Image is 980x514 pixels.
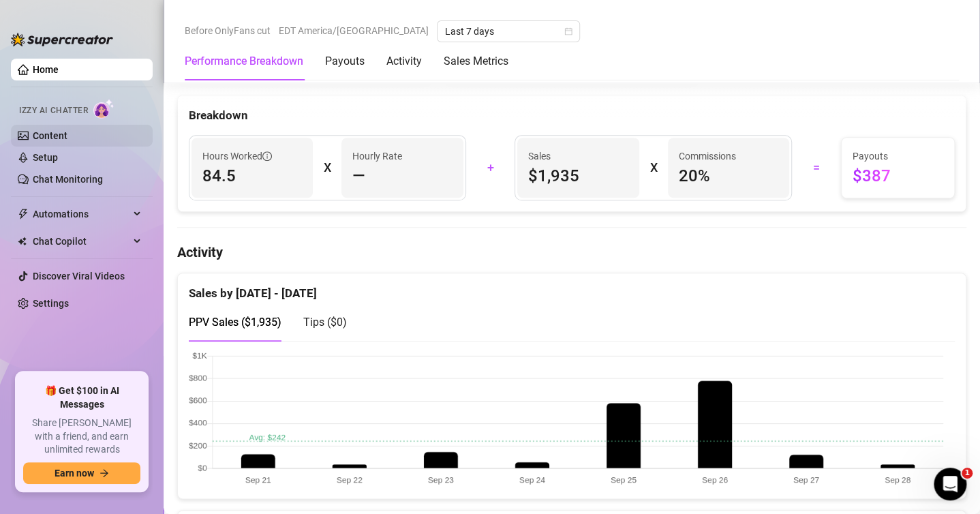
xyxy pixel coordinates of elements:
[352,149,402,164] article: Hourly Rate
[853,165,943,187] span: $387
[23,462,140,484] button: Earn nowarrow-right
[189,106,955,125] div: Breakdown
[33,130,67,141] a: Content
[33,152,58,163] a: Setup
[19,104,88,117] span: Izzy AI Chatter
[325,53,365,70] div: Payouts
[324,157,331,179] div: X
[33,230,129,252] span: Chat Copilot
[189,316,281,329] span: PPV Sales ( $1,935 )
[444,53,508,70] div: Sales Metrics
[934,468,966,500] iframe: Intercom live chat
[177,243,966,262] h4: Activity
[185,53,303,70] div: Performance Breakdown
[303,316,347,329] span: Tips ( $0 )
[33,174,103,185] a: Chat Monitoring
[202,149,272,164] span: Hours Worked
[528,149,628,164] span: Sales
[853,149,943,164] span: Payouts
[11,33,113,46] img: logo-BBDzfeDw.svg
[33,203,129,225] span: Automations
[962,468,973,479] span: 1
[23,417,140,457] span: Share [PERSON_NAME] with a friend, and earn unlimited rewards
[202,165,302,187] span: 84.5
[23,384,140,411] span: 🎁 Get $100 in AI Messages
[352,165,365,187] span: —
[650,157,657,179] div: X
[474,157,507,179] div: +
[189,273,955,303] div: Sales by [DATE] - [DATE]
[33,271,125,282] a: Discover Viral Videos
[18,237,27,246] img: Chat Copilot
[18,209,29,220] span: thunderbolt
[93,99,114,119] img: AI Chatter
[262,151,272,161] span: info-circle
[99,468,109,478] span: arrow-right
[679,165,778,187] span: 20 %
[185,20,271,41] span: Before OnlyFans cut
[33,64,59,75] a: Home
[564,27,572,35] span: calendar
[279,20,429,41] span: EDT America/[GEOGRAPHIC_DATA]
[679,149,736,164] article: Commissions
[386,53,422,70] div: Activity
[800,157,833,179] div: =
[445,21,572,42] span: Last 7 days
[33,298,69,309] a: Settings
[528,165,628,187] span: $1,935
[55,468,94,479] span: Earn now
